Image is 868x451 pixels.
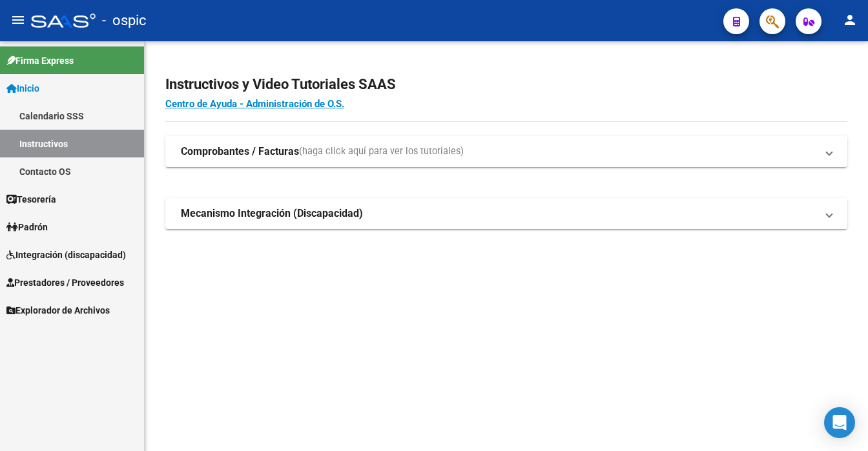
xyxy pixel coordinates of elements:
span: - ospic [102,6,147,35]
span: Prestadores / Proveedores [6,276,124,290]
mat-expansion-panel-header: Mecanismo Integración (Discapacidad) [165,198,847,229]
span: Inicio [6,81,39,95]
span: Padrón [6,220,48,234]
h2: Instructivos y Video Tutoriales SAAS [165,72,847,97]
mat-icon: person [842,12,858,28]
span: Explorador de Archivos [6,303,110,317]
a: Centro de Ayuda - Administración de O.S. [165,98,344,110]
span: (haga click aquí para ver los tutoriales) [299,145,464,159]
mat-icon: menu [10,12,26,28]
mat-expansion-panel-header: Comprobantes / Facturas(haga click aquí para ver los tutoriales) [165,136,847,167]
div: Open Intercom Messenger [824,407,855,438]
strong: Mecanismo Integración (Discapacidad) [181,206,363,221]
span: Integración (discapacidad) [6,248,126,262]
span: Firma Express [6,54,74,68]
strong: Comprobantes / Facturas [181,145,299,159]
span: Tesorería [6,192,56,206]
